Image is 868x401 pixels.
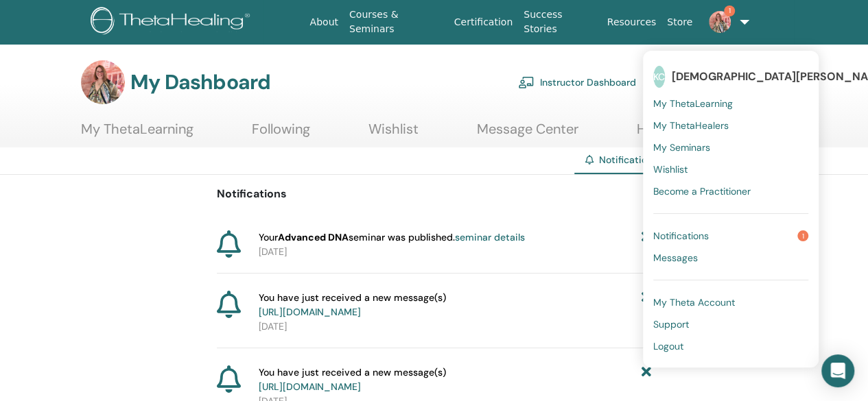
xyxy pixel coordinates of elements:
a: Messages [653,247,808,269]
span: Logout [653,340,683,352]
a: My Theta Account [653,291,808,313]
span: Become a Practitioner [653,185,751,197]
a: Notifications1 [653,225,808,247]
p: Notifications [217,186,651,202]
a: Wishlist [368,121,419,147]
a: Wishlist [653,158,808,180]
span: My Seminars [653,141,710,154]
p: [DATE] [259,245,651,259]
p: [DATE] [259,319,651,334]
a: Store [661,10,698,35]
span: You have just received a new message(s) [259,291,446,319]
a: Message Center [477,121,578,147]
img: chalkboard-teacher.svg [518,76,535,88]
img: logo.png [91,7,255,38]
span: Notifications [599,154,657,166]
a: [URL][DOMAIN_NAME] [259,306,361,318]
a: Become a Practitioner [653,180,808,202]
a: Following [252,121,310,147]
span: Messages [653,252,698,264]
a: My ThetaLearning [653,93,808,114]
a: Support [653,313,808,335]
span: Wishlist [653,163,688,175]
img: default.jpg [81,60,125,104]
h3: My Dashboard [130,70,270,95]
a: About [305,10,344,35]
span: You have just received a new message(s) [259,365,446,394]
span: Support [653,318,689,330]
span: 1 [724,5,735,16]
a: [URL][DOMAIN_NAME] [259,380,361,393]
span: KC [653,66,665,88]
strong: Advanced DNA [278,231,349,243]
span: My Theta Account [653,296,735,308]
a: Success Stories [518,2,601,42]
img: default.jpg [709,11,731,33]
a: My ThetaLearning [81,121,193,147]
span: My ThetaHealers [653,119,729,132]
span: 1 [797,230,808,241]
span: Your seminar was published. [259,230,525,245]
a: Certification [449,10,518,35]
div: Open Intercom Messenger [821,354,854,387]
a: seminar details [455,231,525,243]
a: Resources [602,10,662,35]
a: Logout [653,335,808,357]
a: Instructor Dashboard [518,67,636,97]
a: Help & Resources [637,121,747,147]
ul: 1 [643,51,819,367]
span: My ThetaLearning [653,97,733,110]
a: Courses & Seminars [344,2,449,42]
a: KC[DEMOGRAPHIC_DATA][PERSON_NAME] [653,61,808,93]
span: Notifications [653,230,709,242]
a: My Seminars [653,136,808,158]
a: My ThetaHealers [653,114,808,136]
